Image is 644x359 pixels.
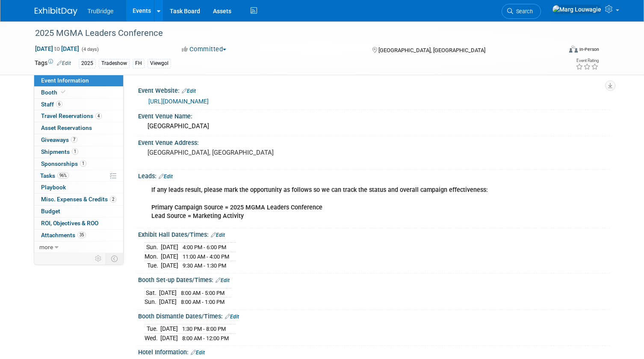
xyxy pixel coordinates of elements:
[161,243,178,252] td: [DATE]
[151,212,244,220] b: Lead Source = Marketing Activity
[88,8,114,15] span: TruBridge
[41,148,78,155] span: Shipments
[34,158,123,170] a: Sponsorships1
[41,160,86,167] span: Sponsorships
[569,46,578,53] img: Format-Inperson.png
[160,324,178,334] td: [DATE]
[151,204,228,211] b: Primary Campaign Source =
[230,204,322,211] b: 2025 MGMA Leaders Conference
[211,232,225,238] a: Edit
[138,346,610,357] div: Hotel Information:
[41,112,102,119] span: Travel Reservations
[138,310,610,321] div: Booth Dismantle Dates/Times:
[110,196,116,203] span: 2
[41,77,89,84] span: Event Information
[34,194,123,205] a: Misc. Expenses & Credits2
[41,89,67,96] span: Booth
[57,60,71,66] a: Edit
[579,46,599,53] div: In-Person
[182,335,229,341] span: 8:00 AM - 12:00 PM
[34,110,123,122] a: Travel Reservations4
[41,124,92,131] span: Asset Reservations
[159,297,177,306] td: [DATE]
[378,47,485,53] span: [GEOGRAPHIC_DATA], [GEOGRAPHIC_DATA]
[145,288,159,297] td: Sat.
[145,120,603,133] div: [GEOGRAPHIC_DATA]
[80,160,86,167] span: 1
[182,326,226,332] span: 1:30 PM - 8:00 PM
[77,232,86,238] span: 35
[39,244,53,250] span: more
[34,75,123,86] a: Event Information
[159,174,173,179] a: Edit
[34,241,123,253] a: more
[41,184,66,191] span: Playbook
[34,170,123,182] a: Tasks96%
[56,101,62,107] span: 6
[138,228,610,239] div: Exhibit Hall Dates/Times:
[576,59,599,63] div: Event Rating
[35,7,77,16] img: ExhibitDay
[41,208,60,215] span: Budget
[71,136,77,143] span: 7
[182,88,196,94] a: Edit
[138,274,610,285] div: Booth Set-up Dates/Times:
[138,136,610,147] div: Event Venue Address:
[34,99,123,110] a: Staff6
[516,44,599,57] div: Event Format
[181,290,225,296] span: 8:00 AM - 5:00 PM
[34,87,123,98] a: Booth
[35,59,71,68] td: Tags
[216,277,230,283] a: Edit
[34,206,123,217] a: Budget
[145,333,160,342] td: Wed.
[145,324,160,334] td: Tue.
[145,243,161,252] td: Sun.
[183,244,226,250] span: 4:00 PM - 6:00 PM
[41,101,62,108] span: Staff
[138,170,610,181] div: Leads:
[41,220,98,227] span: ROI, Objectives & ROO
[183,262,226,269] span: 9:30 AM - 1:30 PM
[41,232,86,238] span: Attachments
[148,98,209,105] a: [URL][DOMAIN_NAME]
[41,196,116,203] span: Misc. Expenses & Credits
[34,122,123,134] a: Asset Reservations
[34,230,123,241] a: Attachments35
[133,59,145,68] div: FH
[91,253,106,264] td: Personalize Event Tab Strip
[191,350,205,356] a: Edit
[34,182,123,193] a: Playbook
[183,253,229,260] span: 11:00 AM - 4:00 PM
[106,253,123,264] td: Toggle Event Tabs
[95,113,102,119] span: 4
[160,333,178,342] td: [DATE]
[145,252,161,261] td: Mon.
[148,59,171,68] div: Viewgol
[81,47,99,52] span: (4 days)
[145,297,159,306] td: Sun.
[225,314,239,320] a: Edit
[148,149,325,156] pre: [GEOGRAPHIC_DATA], [GEOGRAPHIC_DATA]
[72,148,78,155] span: 1
[32,26,551,41] div: 2025 MGMA Leaders Conference
[138,110,610,121] div: Event Venue Name:
[41,136,77,143] span: Giveaways
[138,84,610,95] div: Event Website:
[502,4,541,19] a: Search
[151,186,488,194] b: If any leads result, please mark the opportunity as follows so we can track the status and overal...
[552,5,602,14] img: Marg Louwagie
[53,45,61,52] span: to
[161,252,178,261] td: [DATE]
[513,8,533,15] span: Search
[61,90,65,94] i: Booth reservation complete
[181,299,225,305] span: 8:00 AM - 1:00 PM
[57,172,69,179] span: 96%
[159,288,177,297] td: [DATE]
[40,172,69,179] span: Tasks
[34,134,123,146] a: Giveaways7
[179,45,230,54] button: Committed
[34,146,123,158] a: Shipments1
[99,59,130,68] div: Tradeshow
[35,45,80,53] span: [DATE] [DATE]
